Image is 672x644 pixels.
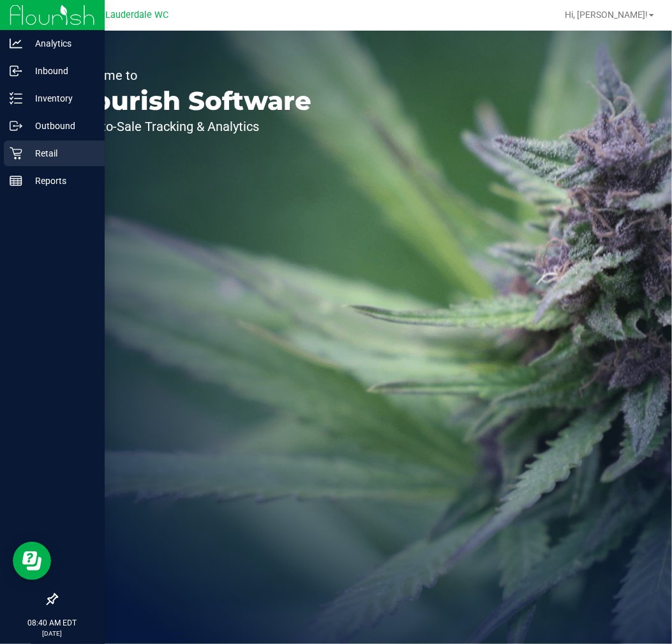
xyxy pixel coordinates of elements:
inline-svg: Reports [10,174,22,187]
inline-svg: Inventory [10,92,22,105]
p: Flourish Software [69,88,311,114]
inline-svg: Analytics [10,37,22,50]
span: Hi, [PERSON_NAME]! [565,10,648,20]
p: Analytics [22,36,99,51]
inline-svg: Retail [10,147,22,160]
inline-svg: Outbound [10,119,22,132]
iframe: Resource center [13,542,51,580]
p: Retail [22,146,99,161]
p: Inbound [22,63,99,79]
p: Inventory [22,91,99,106]
p: Reports [22,173,99,188]
p: [DATE] [6,629,99,638]
p: Welcome to [69,69,311,82]
p: Outbound [22,118,99,134]
inline-svg: Inbound [10,65,22,77]
p: Seed-to-Sale Tracking & Analytics [69,120,311,133]
span: Ft. Lauderdale WC [92,10,168,20]
p: 08:40 AM EDT [6,617,99,629]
